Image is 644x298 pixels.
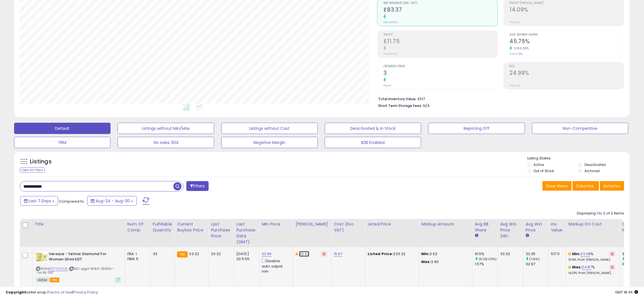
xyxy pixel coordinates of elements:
[30,158,52,166] h5: Listings
[534,162,544,167] label: Active
[428,123,525,134] button: Repricing Off
[615,290,638,295] span: 2025-09-7 18:45 GMT
[475,262,498,267] div: 1.57%
[582,264,592,270] a: 24.87
[262,251,272,257] a: 32.90
[14,137,111,148] button: FBM
[551,251,562,257] div: 517.11
[551,221,564,233] div: Inv. value
[378,95,620,102] li: £517
[475,233,478,238] small: Avg BB Share.
[510,2,624,5] span: Profit [PERSON_NAME]
[568,265,615,275] div: %
[526,262,548,267] div: 32.97
[36,251,47,263] img: 51XHhjEYvFL._SL40_.jpg
[368,221,416,227] div: Listed Price
[510,21,521,24] small: Prev: N/A
[572,251,581,257] b: Min:
[383,65,498,68] span: Ordered Items
[299,251,309,257] a: 33.32
[622,221,643,233] div: Ordered Items
[189,251,199,257] span: 33.32
[510,52,523,56] small: Prev: 0.78%
[127,221,148,233] div: Num of Comp.
[510,33,624,36] span: Avg. Buybox Share
[14,123,111,134] button: Default
[262,258,289,274] div: Disable auto adjust min
[48,290,72,295] a: Terms of Use
[153,221,172,233] div: Fulfillable Quantity
[118,123,214,134] button: Listings without Min/Max
[526,221,546,233] div: Avg Win Price
[534,168,554,173] label: Out of Stock
[383,21,397,24] small: Prev: £0.00
[87,196,137,206] button: Aug-24 - Aug-30
[383,6,498,14] h2: £83.37
[568,258,615,262] p: 13.19% Profit [PERSON_NAME]
[568,221,617,227] div: Markup on Cost
[325,123,421,134] button: Deactivated & In Stock
[576,183,594,189] span: Columns
[526,233,529,238] small: Avg Win Price.
[177,251,188,258] small: FBA
[526,251,548,257] div: 33.35
[153,251,170,257] div: 33
[529,257,540,261] small: (1.15%)
[383,52,397,56] small: Prev: £0.00
[542,181,572,191] button: Save View
[262,221,291,227] div: Min Price
[211,251,230,257] div: 33.32
[383,2,498,5] span: Net Revenue (Exc. VAT)
[236,221,257,245] div: Last Purchase Date (GMT)
[36,278,49,282] span: All listings currently available for purchase on Amazon
[383,84,391,87] small: Prev: 0
[378,103,422,108] b: Short Term Storage Fees:
[221,137,318,148] button: Negative Margin
[510,84,521,87] small: Prev: N/A
[585,168,600,173] label: Archived
[325,137,421,148] button: B2B Enabled
[532,123,628,134] button: Non-Competitive
[421,251,430,257] strong: Min:
[50,278,59,282] span: FBA
[59,199,85,204] span: Compared to:
[211,221,231,239] div: Last Purchase Price
[383,70,498,77] h2: 3
[475,251,498,257] div: 91.5%
[36,251,121,282] div: ASIN:
[73,290,98,295] a: Privacy Policy
[49,251,117,263] b: Versace - Yellow Diamond For Women 30ml EDT
[510,70,624,77] h2: 24.99%
[6,290,98,295] div: seller snap | |
[568,271,615,275] p: 14.03% Profit [PERSON_NAME]
[568,251,615,262] div: %
[528,156,630,161] p: Listing States:
[29,198,51,204] span: Last 7 Days
[177,221,206,233] div: Current Buybox Price
[500,221,521,239] div: Avg Win Price 24h.
[421,221,470,227] div: Markup Amount
[512,46,529,51] small: 5765.38%
[577,211,624,216] div: Displaying 1 to 2 of 2 items
[421,251,468,257] p: 3.62
[127,257,146,262] div: FBM: 5
[573,181,599,191] button: Columns
[295,221,329,227] div: [PERSON_NAME]
[6,290,26,295] strong: Copyright
[572,264,582,270] b: Max:
[510,38,624,46] h2: 45.75%
[383,38,498,46] h2: £11.75
[510,6,624,14] h2: 14.09%
[423,103,430,108] span: N/A
[500,251,519,257] div: 33.32
[566,219,620,247] th: The percentage added to the cost of goods (COGS) that forms the calculator for Min & Max prices.
[478,257,497,261] small: (5728.03%)
[186,181,208,191] button: Filters
[334,251,343,257] a: 15.67
[421,259,431,264] strong: Max:
[334,221,363,233] div: Cost (Exc. VAT)
[421,259,468,264] p: 3.90
[368,251,393,257] b: Listed Price:
[383,33,498,36] span: Profit
[510,65,624,68] span: ROI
